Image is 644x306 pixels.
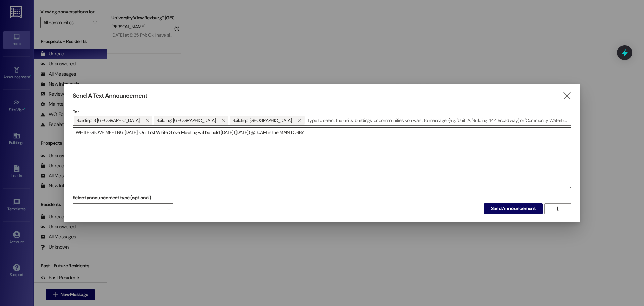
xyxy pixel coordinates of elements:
textarea: WHITE GLOVE MEETING [DATE]! Our first White Glove Meeting will be held [DATE] ([DATE]) @ 10AM in ... [73,128,571,189]
i:  [562,92,571,99]
i:  [555,206,560,211]
span: Building: 3 University View Rexburg [76,116,140,125]
button: Send Announcement [484,203,543,214]
button: Building: 2 University View Rexburg [218,116,228,125]
button: Building: 3 University View Rexburg [142,116,152,125]
input: Type to select the units, buildings, or communities you want to message. (e.g. 'Unit 1A', 'Buildi... [305,115,571,125]
i:  [221,118,225,123]
button: Building: 1 University View Rexburg [294,116,305,125]
div: WHITE GLOVE MEETING [DATE]! Our first White Glove Meeting will be held [DATE] ([DATE]) @ 10AM in ... [73,127,571,189]
span: Building: 2 University View Rexburg [156,116,216,125]
label: Select announcement type (optional) [73,192,151,203]
i:  [298,118,301,123]
i:  [145,118,149,123]
span: Send Announcement [491,205,536,212]
span: Building: 1 University View Rexburg [232,116,292,125]
h3: Send A Text Announcement [73,92,147,100]
p: To: [73,108,571,115]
